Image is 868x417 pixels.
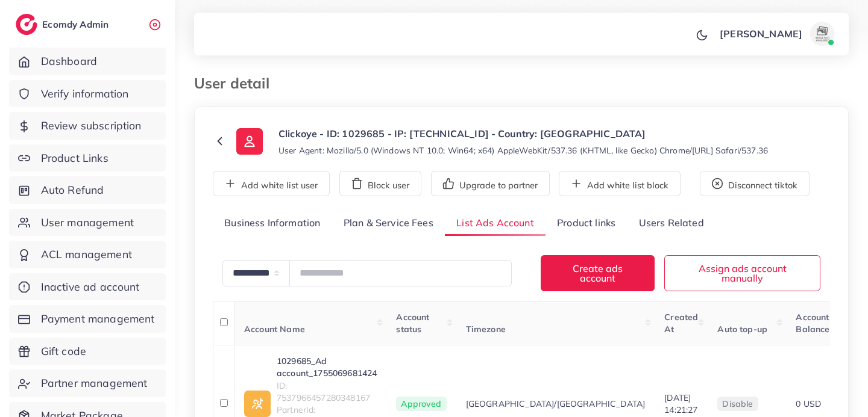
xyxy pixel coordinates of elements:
img: ic-ad-info.7fc67b75.svg [244,391,271,417]
a: Dashboard [9,48,166,75]
p: [PERSON_NAME] [720,26,802,41]
a: [PERSON_NAME]avatar [713,22,839,46]
span: Review subscription [41,118,142,134]
span: Created At [664,312,698,335]
button: Upgrade to partner [431,171,550,196]
span: Payment management [41,311,155,327]
img: ic-user-info.36bf1079.svg [236,128,263,155]
span: Dashboard [41,54,97,69]
a: Verify information [9,80,166,108]
a: Product links [546,211,627,236]
button: Add white list user [213,171,330,196]
span: Approved [396,397,446,411]
a: Partner management [9,369,166,397]
img: logo [16,14,37,35]
h2: Ecomdy Admin [42,19,112,30]
a: 1029685_Ad account_1755069681424 [277,355,377,380]
span: Account Balance [796,312,829,335]
button: Add white list block [559,171,681,196]
span: Partner management [41,375,148,391]
h3: User detail [194,75,279,92]
span: ID: 7537966457280348167 [277,380,377,404]
button: Disconnect tiktok [700,171,810,196]
a: Users Related [627,211,715,236]
a: Plan & Service Fees [332,211,445,236]
a: User management [9,209,166,236]
button: Assign ads account manually [664,255,820,291]
span: Product Links [41,150,108,166]
img: avatar [810,22,834,46]
span: Verify information [41,86,129,102]
button: Block user [339,171,421,196]
a: Auto Refund [9,176,166,204]
a: Gift code [9,338,166,365]
span: Gift code [41,344,86,359]
span: Inactive ad account [41,279,140,295]
span: Timezone [466,324,506,335]
a: Product Links [9,144,166,172]
span: [DATE] 14:21:27 [664,392,697,415]
a: Review subscription [9,112,166,140]
a: List Ads Account [445,211,546,236]
a: Business Information [213,211,332,236]
a: Inactive ad account [9,273,166,301]
a: ACL management [9,241,166,268]
p: Clickoye - ID: 1029685 - IP: [TECHNICAL_ID] - Country: [GEOGRAPHIC_DATA] [278,126,768,141]
span: [GEOGRAPHIC_DATA]/[GEOGRAPHIC_DATA] [466,398,646,410]
span: ACL management [41,247,132,262]
button: Create ads account [541,255,655,291]
a: Payment management [9,305,166,333]
span: Auto top-up [717,324,767,335]
span: User management [41,215,134,230]
span: disable [722,398,753,409]
span: Account status [396,312,429,335]
span: Auto Refund [41,182,104,198]
span: Account Name [244,324,305,335]
a: logoEcomdy Admin [16,14,112,35]
span: 0 USD [796,398,821,409]
small: User Agent: Mozilla/5.0 (Windows NT 10.0; Win64; x64) AppleWebKit/537.36 (KHTML, like Gecko) Chro... [278,144,768,156]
